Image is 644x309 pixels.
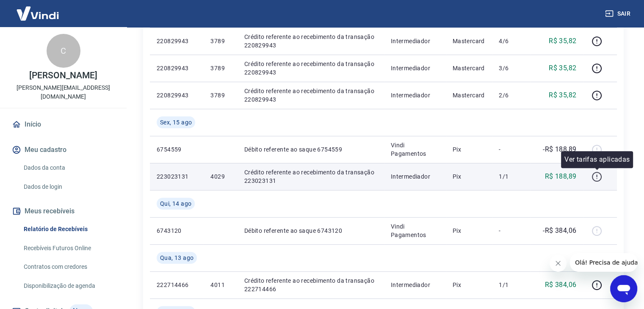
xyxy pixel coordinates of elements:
[210,281,230,289] p: 4011
[157,226,197,235] p: 6743120
[210,64,230,72] p: 3789
[157,145,197,154] p: 6754559
[210,91,230,99] p: 3789
[499,172,524,181] p: 1/1
[603,6,634,22] button: Sair
[391,222,439,239] p: Vindi Pagamentos
[244,145,377,154] p: Débito referente ao saque 6754559
[157,281,197,289] p: 222714466
[499,37,524,45] p: 4/6
[10,141,116,159] button: Meu cadastro
[453,91,486,99] p: Mastercard
[391,64,439,72] p: Intermediador
[499,226,524,235] p: -
[10,0,65,26] img: Vindi
[499,281,524,289] p: 1/1
[20,277,116,295] a: Disponibilização de agenda
[543,144,576,154] p: -R$ 188,89
[453,281,486,289] p: Pix
[545,280,577,290] p: R$ 384,06
[244,168,377,185] p: Crédito referente ao recebimento da transação 223023131
[20,178,116,196] a: Dados de login
[47,34,80,68] div: C
[453,226,486,235] p: Pix
[10,115,116,134] a: Início
[157,64,197,72] p: 220829943
[20,240,116,257] a: Recebíveis Futuros Online
[391,91,439,99] p: Intermediador
[157,91,197,99] p: 220829943
[391,172,439,181] p: Intermediador
[545,171,577,182] p: R$ 188,89
[564,154,630,165] p: Ver tarifas aplicadas
[570,253,637,272] iframe: Mensagem da empresa
[244,226,377,235] p: Débito referente ao saque 6743120
[499,64,524,72] p: 3/6
[160,254,193,262] span: Qua, 13 ago
[610,275,637,302] iframe: Botão para abrir a janela de mensagens
[20,221,116,238] a: Relatório de Recebíveis
[10,202,116,221] button: Meus recebíveis
[244,276,377,293] p: Crédito referente ao recebimento da transação 222714466
[160,199,191,208] span: Qui, 14 ago
[7,83,120,101] p: [PERSON_NAME][EMAIL_ADDRESS][DOMAIN_NAME]
[549,90,576,100] p: R$ 35,82
[543,226,576,236] p: -R$ 384,06
[244,60,377,77] p: Crédito referente ao recebimento da transação 220829943
[499,145,524,154] p: -
[210,37,230,45] p: 3789
[549,36,576,46] p: R$ 35,82
[453,145,486,154] p: Pix
[391,141,439,158] p: Vindi Pagamentos
[29,71,97,80] p: [PERSON_NAME]
[20,159,116,177] a: Dados da conta
[453,172,486,181] p: Pix
[5,6,71,13] span: Olá! Precisa de ajuda?
[499,91,524,99] p: 2/6
[453,64,486,72] p: Mastercard
[160,118,192,127] span: Sex, 15 ago
[244,33,377,50] p: Crédito referente ao recebimento da transação 220829943
[157,172,197,181] p: 223023131
[244,87,377,104] p: Crédito referente ao recebimento da transação 220829943
[20,258,116,276] a: Contratos com credores
[549,63,576,73] p: R$ 35,82
[391,37,439,45] p: Intermediador
[550,255,567,272] iframe: Fechar mensagem
[391,281,439,289] p: Intermediador
[210,172,230,181] p: 4029
[157,37,197,45] p: 220829943
[453,37,486,45] p: Mastercard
